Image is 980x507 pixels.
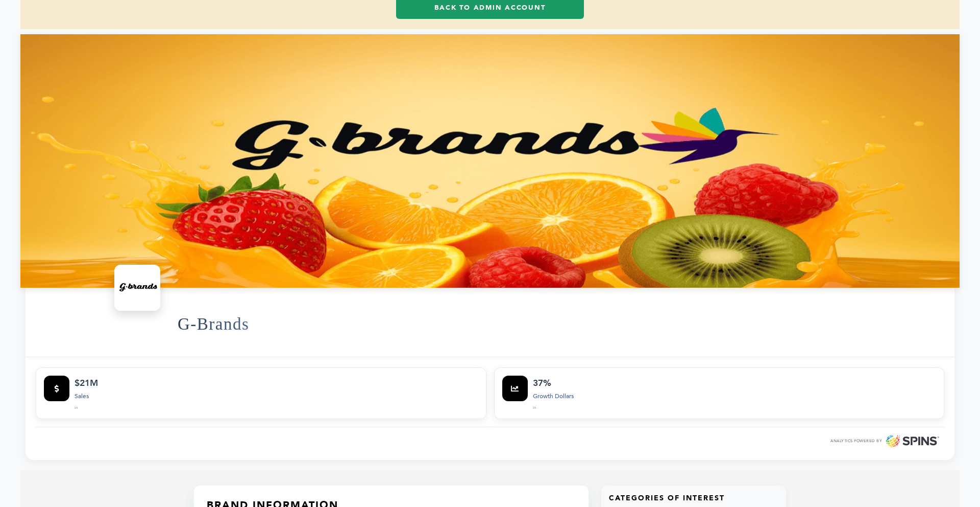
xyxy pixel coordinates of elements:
[75,391,478,401] div: Sales
[533,391,937,401] div: Growth Dollars
[533,405,536,410] span: in
[75,405,78,410] span: in
[830,438,882,444] span: ANALYTICS POWERED BY
[533,376,937,390] div: 37%
[886,435,939,447] img: SPINS
[117,267,158,308] img: G-Brands Logo
[178,299,249,349] h1: G-Brands
[75,376,478,390] div: $21M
